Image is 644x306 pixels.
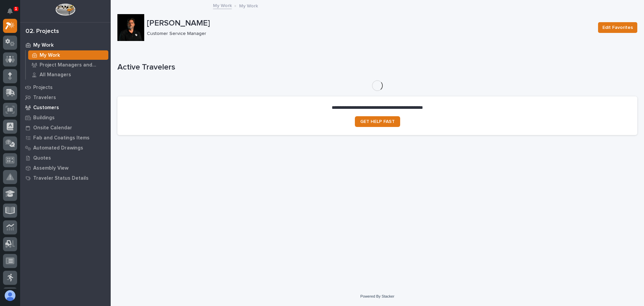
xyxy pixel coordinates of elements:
a: Projects [20,82,111,92]
a: Travelers [20,92,111,102]
button: users-avatar [3,289,17,303]
span: GET HELP FAST [360,119,395,124]
a: All Managers [26,70,111,79]
a: Customers [20,102,111,113]
a: My Work [213,1,232,9]
p: Onsite Calendar [33,125,72,131]
a: Powered By Stacker [360,294,394,298]
p: My Work [33,42,54,48]
a: Onsite Calendar [20,123,111,133]
button: Edit Favorites [598,22,637,33]
p: Customer Service Manager [147,31,590,37]
p: My Work [239,2,258,9]
a: Automated Drawings [20,143,111,153]
p: Customers [33,105,59,111]
img: Workspace Logo [55,3,75,16]
p: Project Managers and Engineers [40,62,106,68]
p: Fab and Coatings Items [33,135,90,141]
p: Quotes [33,155,51,161]
p: 1 [15,6,17,11]
a: GET HELP FAST [355,116,400,127]
button: Notifications [3,4,17,18]
a: Quotes [20,153,111,163]
p: [PERSON_NAME] [147,18,593,28]
p: Assembly View [33,165,68,171]
span: Edit Favorites [602,24,633,32]
h1: Active Travelers [117,62,637,72]
a: Buildings [20,113,111,123]
div: 02. Projects [25,28,59,35]
a: Fab and Coatings Items [20,133,111,143]
p: My Work [40,52,60,58]
a: Assembly View [20,163,111,173]
p: Buildings [33,115,55,121]
a: Traveler Status Details [20,173,111,183]
div: Notifications1 [8,8,17,19]
a: My Work [20,40,111,50]
p: Traveler Status Details [33,175,89,181]
p: All Managers [40,72,71,78]
a: Project Managers and Engineers [26,60,111,70]
p: Travelers [33,95,56,101]
p: Automated Drawings [33,145,83,151]
p: Projects [33,85,53,91]
a: My Work [26,50,111,60]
